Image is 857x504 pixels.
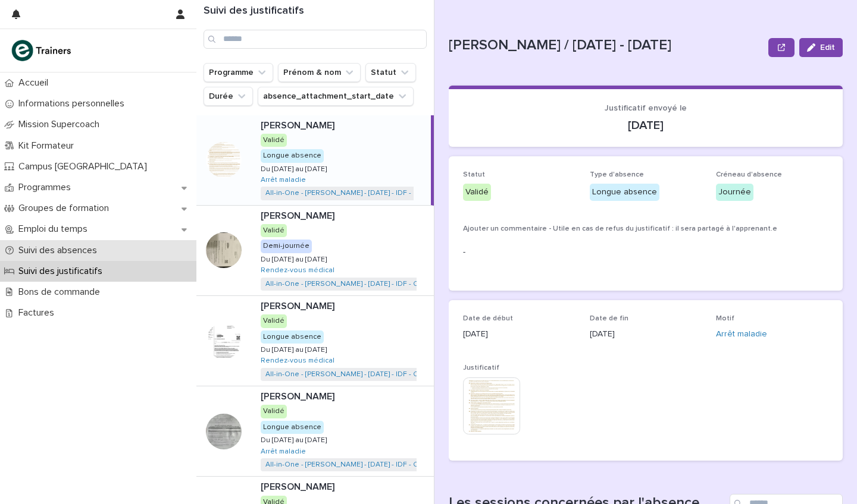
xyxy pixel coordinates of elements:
[204,5,427,18] h1: Suivi des justificatifs
[14,119,109,130] p: Mission Supercoach
[14,307,64,319] p: Factures
[14,182,80,193] p: Programmes
[463,246,828,259] p: -
[196,296,434,386] a: [PERSON_NAME][PERSON_NAME] ValidéLongue absenceDu [DATE] au [DATE]Du [DATE] au [DATE] Rendez-vous...
[463,328,575,341] p: [DATE]
[463,225,777,232] span: Ajouter un commentaire - Utile en cas de refus du justificatif : il sera partagé à l'apprenant.e
[590,171,644,178] span: Type d'absence
[463,364,499,371] span: Justificatif
[261,224,287,237] div: Validé
[196,206,434,296] a: [PERSON_NAME][PERSON_NAME] ValidéDemi-journéeDu [DATE] au [DATE]Du [DATE] au [DATE] Rendez-vous m...
[196,115,434,206] a: [PERSON_NAME][PERSON_NAME] ValidéLongue absenceDu [DATE] au [DATE]Du [DATE] au [DATE] Arrêt malad...
[261,208,337,222] p: [PERSON_NAME]
[799,38,843,57] button: Edit
[261,134,287,147] div: Validé
[261,266,334,275] a: Rendez-vous médical
[261,298,337,312] p: [PERSON_NAME]
[14,161,157,172] p: Campus [GEOGRAPHIC_DATA]
[261,448,306,456] a: Arrêt maladie
[463,315,513,322] span: Date de début
[261,118,337,131] p: [PERSON_NAME]
[261,421,324,434] div: Longue absence
[261,176,306,184] a: Arrêt maladie
[258,87,414,106] button: absence_attachment_start_date
[265,461,581,469] a: All-in-One - [PERSON_NAME] - [DATE] - IDF - Conseiller·ère de vente & Hôte·sse service client
[716,171,782,178] span: Créneau d'absence
[261,344,329,354] p: Du [DATE] au [DATE]
[265,370,581,379] a: All-in-One - [PERSON_NAME] - [DATE] - IDF - Conseiller·ère de vente & Hôte·sse service client
[820,43,835,52] span: Edit
[463,118,828,133] p: [DATE]
[605,104,687,112] span: Justificatif envoyé le
[10,39,75,62] img: K0CqGN7SDeD6s4JG8KQk
[261,357,334,365] a: Rendez-vous médical
[204,30,427,49] input: Search
[14,286,110,298] p: Bons de commande
[261,405,287,418] div: Validé
[278,63,361,82] button: Prénom & nom
[261,163,329,174] p: Du [DATE] au [DATE]
[14,203,118,214] p: Groupes de formation
[261,434,329,445] p: Du [DATE] au [DATE]
[204,63,273,82] button: Programme
[265,280,581,288] a: All-in-One - [PERSON_NAME] - [DATE] - IDF - Conseiller·ère de vente & Hôte·sse service client
[590,328,702,341] p: [DATE]
[716,315,734,322] span: Motif
[265,189,581,197] a: All-in-One - [PERSON_NAME] - [DATE] - IDF - Conseiller·ère de vente & Hôte·sse service client
[14,266,112,277] p: Suivi des justificatifs
[261,479,337,493] p: [PERSON_NAME]
[365,63,416,82] button: Statut
[261,389,337,402] p: [PERSON_NAME]
[14,140,83,152] p: Kit Formateur
[261,314,287,327] div: Validé
[204,87,253,106] button: Durée
[463,171,485,178] span: Statut
[261,330,324,344] div: Longue absence
[196,386,434,477] a: [PERSON_NAME][PERSON_NAME] ValidéLongue absenceDu [DATE] au [DATE]Du [DATE] au [DATE] Arrêt malad...
[14,98,134,109] p: Informations personnelles
[14,77,58,89] p: Accueil
[261,149,324,162] div: Longue absence
[14,245,107,256] p: Suivi des absences
[261,253,329,264] p: Du [DATE] au [DATE]
[449,37,764,54] p: [PERSON_NAME] / [DATE] - [DATE]
[590,184,659,201] div: Longue absence
[14,223,97,235] p: Emploi du temps
[716,328,767,341] a: Arrêt maladie
[261,240,312,253] div: Demi-journée
[463,184,491,201] div: Validé
[590,315,628,322] span: Date de fin
[716,184,753,201] div: Journée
